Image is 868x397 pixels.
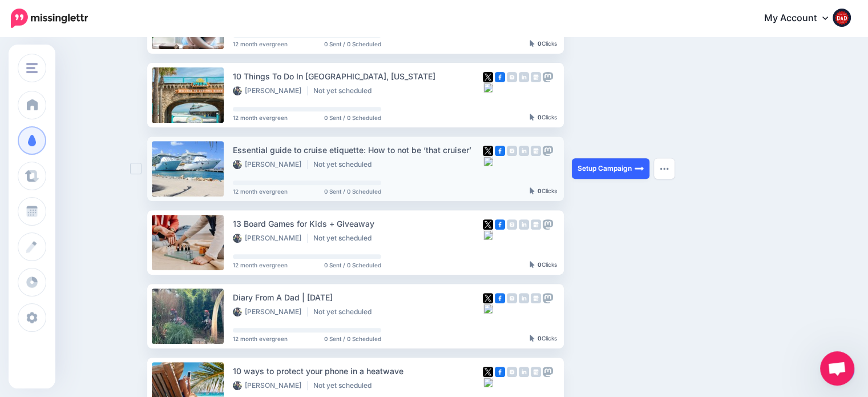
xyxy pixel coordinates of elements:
img: mastodon-grey-square.png [543,367,553,377]
img: menu.png [26,63,38,73]
div: Clicks [530,188,557,195]
li: Not yet scheduled [313,381,377,390]
img: bluesky-grey-square.png [483,303,493,314]
a: Setup Campaign [572,158,649,179]
img: mastodon-grey-square.png [543,293,553,303]
a: My Account [753,5,851,33]
div: 10 Things To Do In [GEOGRAPHIC_DATA], [US_STATE] [233,70,483,83]
span: 12 month evergreen [233,41,288,47]
img: linkedin-grey-square.png [519,293,529,303]
img: pointer-grey-darker.png [530,261,535,268]
li: [PERSON_NAME] [233,234,308,243]
img: linkedin-grey-square.png [519,146,529,156]
img: facebook-square.png [495,367,505,377]
div: Clicks [530,114,557,121]
img: pointer-grey-darker.png [530,40,535,47]
li: [PERSON_NAME] [233,307,308,316]
img: mastodon-grey-square.png [543,72,553,82]
img: google_business-grey-square.png [531,219,541,230]
li: Not yet scheduled [313,86,377,95]
img: twitter-square.png [483,146,493,156]
img: linkedin-grey-square.png [519,367,529,377]
img: Missinglettr [11,9,88,28]
div: 13 Board Games for Kids + Giveaway [233,217,483,230]
img: arrow-long-right-white.png [635,164,644,173]
span: 0 Sent / 0 Scheduled [324,262,381,268]
img: twitter-square.png [483,72,493,82]
img: google_business-grey-square.png [531,293,541,303]
div: Clicks [530,41,557,47]
img: instagram-grey-square.png [507,219,517,230]
img: bluesky-grey-square.png [483,82,493,93]
span: 0 Sent / 0 Scheduled [324,336,381,342]
li: [PERSON_NAME] [233,160,308,169]
img: pointer-grey-darker.png [530,187,535,194]
img: bluesky-grey-square.png [483,230,493,240]
b: 0 [538,114,542,121]
li: [PERSON_NAME] [233,86,308,95]
img: dots.png [660,167,669,170]
img: mastodon-grey-square.png [543,219,553,230]
span: 12 month evergreen [233,262,288,268]
img: instagram-grey-square.png [507,293,517,303]
img: pointer-grey-darker.png [530,114,535,121]
div: Essential guide to cruise etiquette: How to not be ‘that cruiser’ [233,143,483,157]
b: 0 [538,335,542,342]
div: Clicks [530,262,557,268]
img: twitter-square.png [483,219,493,230]
li: [PERSON_NAME] [233,381,308,390]
div: 10 ways to protect your phone in a heatwave [233,364,483,378]
div: Clicks [530,335,557,342]
img: google_business-grey-square.png [531,72,541,82]
li: Not yet scheduled [313,234,377,243]
img: facebook-square.png [495,146,505,156]
img: facebook-square.png [495,219,505,230]
div: Diary From A Dad | [DATE] [233,291,483,304]
span: 0 Sent / 0 Scheduled [324,189,381,194]
img: linkedin-grey-square.png [519,219,529,230]
img: instagram-grey-square.png [507,146,517,156]
li: Not yet scheduled [313,307,377,316]
div: Open chat [820,351,854,386]
b: 0 [538,187,542,194]
img: facebook-square.png [495,72,505,82]
b: 0 [538,261,542,268]
img: twitter-square.png [483,293,493,303]
img: google_business-grey-square.png [531,146,541,156]
img: mastodon-grey-square.png [543,146,553,156]
img: bluesky-grey-square.png [483,156,493,166]
img: instagram-grey-square.png [507,367,517,377]
img: twitter-square.png [483,367,493,377]
img: facebook-square.png [495,293,505,303]
img: instagram-grey-square.png [507,72,517,82]
img: linkedin-grey-square.png [519,72,529,82]
b: 0 [538,40,542,47]
img: bluesky-grey-square.png [483,377,493,387]
img: google_business-grey-square.png [531,367,541,377]
span: 0 Sent / 0 Scheduled [324,115,381,121]
span: 12 month evergreen [233,336,288,342]
li: Not yet scheduled [313,160,377,169]
span: 12 month evergreen [233,115,288,121]
span: 0 Sent / 0 Scheduled [324,41,381,47]
span: 12 month evergreen [233,189,288,194]
img: pointer-grey-darker.png [530,335,535,342]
